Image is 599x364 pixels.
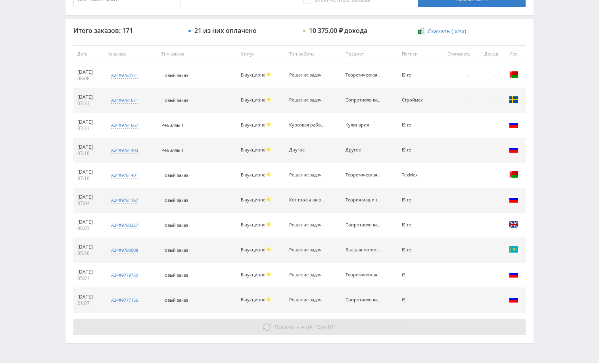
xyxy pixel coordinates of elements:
[509,145,518,154] img: rus.png
[267,272,271,276] span: Холд
[418,27,425,35] img: xlsx
[474,188,502,213] td: —
[435,63,474,88] td: —
[474,238,502,263] td: —
[241,172,265,178] span: В аукционе
[111,122,138,128] div: a24#9781667
[327,323,336,331] span: 161
[502,45,526,63] th: Гео
[241,222,265,228] span: В аукционе
[77,300,100,307] div: 21:07
[241,122,265,128] span: В аукционе
[474,263,502,288] td: —
[346,272,381,278] div: Теоретическая механика
[111,97,138,103] div: a24#9781671
[77,244,100,250] div: [DATE]
[73,45,104,63] th: Дата
[267,222,271,226] span: Холд
[161,72,188,78] span: Новый заказ
[161,272,188,278] span: Новый заказ
[161,247,188,253] span: Новый заказ
[157,45,237,63] th: Тип заказа
[161,297,188,303] span: Новый заказ
[241,297,265,303] span: В аукционе
[275,323,336,331] span: из
[77,69,100,75] div: [DATE]
[241,147,265,153] span: В аукционе
[77,125,100,132] div: 07:31
[289,247,325,253] div: Решение задач
[267,123,271,126] span: Холд
[111,147,138,153] div: a24#9781403
[474,213,502,238] td: —
[194,27,257,34] div: 21 из них оплачено
[111,247,138,253] div: a24#9780008
[435,163,474,188] td: —
[346,197,381,203] div: Теория машин и механизмов
[77,275,100,282] div: 05:01
[402,172,431,178] div: ТехМех
[402,197,431,203] div: IS-rz
[285,45,342,63] th: Тип работы
[309,27,367,34] div: 10 375,00 ₽ дохода
[509,195,518,204] img: rus.png
[474,63,502,88] td: —
[509,120,518,129] img: rus.png
[346,73,381,78] div: Теоретическая механика
[435,113,474,138] td: —
[267,247,271,251] span: Холд
[77,175,100,182] div: 07:16
[241,247,265,253] span: В аукционе
[289,73,325,78] div: Решение задач
[77,225,100,232] div: 06:03
[402,73,431,78] div: IS-rz
[418,27,466,35] a: Скачать (.xlsx)
[474,45,502,63] th: Доход
[77,94,100,100] div: [DATE]
[289,272,325,278] div: Решение задач
[275,323,313,331] span: Показать ещё
[161,197,188,203] span: Новый заказ
[161,97,188,103] span: Новый заказ
[346,123,381,128] div: Кулинария
[402,297,431,303] div: iS
[435,188,474,213] td: —
[289,172,325,178] div: Решение задач
[289,98,325,103] div: Решение задач
[346,297,381,303] div: Сопротивление материалов
[474,113,502,138] td: —
[346,148,381,153] div: Другое
[267,197,271,201] span: Холд
[289,123,325,128] div: Курсовая работа
[241,272,265,278] span: В аукционе
[267,297,271,301] span: Холд
[267,148,271,151] span: Холд
[77,150,100,157] div: 07:18
[346,247,381,253] div: Высшая математика
[241,197,265,203] span: В аукционе
[474,138,502,163] td: —
[474,163,502,188] td: —
[77,294,100,300] div: [DATE]
[509,245,518,254] img: kaz.png
[111,172,138,178] div: a24#9781401
[435,45,474,63] th: Стоимость
[474,88,502,113] td: —
[509,220,518,229] img: gbr.png
[402,123,431,128] div: IS-rz
[77,219,100,225] div: [DATE]
[435,138,474,163] td: —
[77,119,100,125] div: [DATE]
[77,144,100,150] div: [DATE]
[237,45,285,63] th: Статус
[398,45,435,63] th: Потоки
[509,270,518,279] img: rus.png
[111,297,138,303] div: a24#9777156
[111,222,138,228] div: a24#9780327
[435,213,474,238] td: —
[435,288,474,313] td: —
[342,45,398,63] th: Предмет
[435,88,474,113] td: —
[77,169,100,175] div: [DATE]
[77,250,100,257] div: 05:30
